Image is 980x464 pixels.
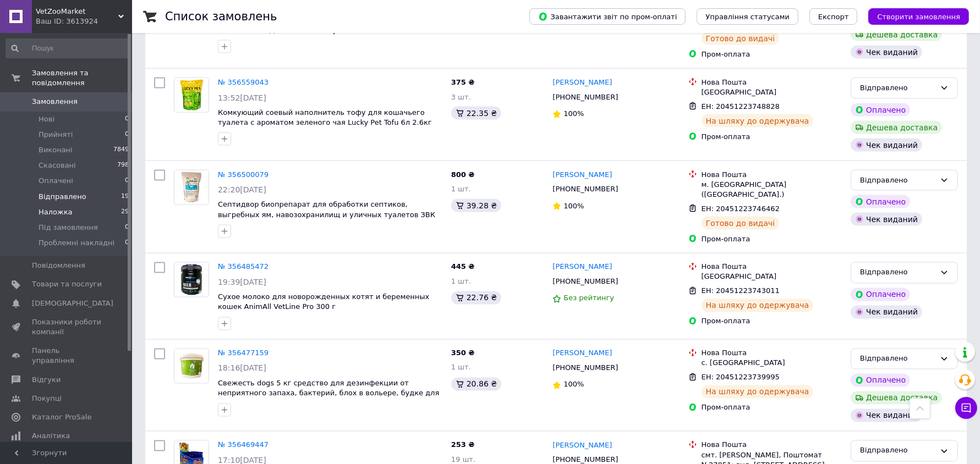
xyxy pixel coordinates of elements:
[702,272,842,282] div: [GEOGRAPHIC_DATA]
[868,8,969,25] button: Створити замовлення
[851,213,922,226] div: Чек виданий
[451,107,501,120] div: 22.35 ₴
[218,278,266,287] span: 19:39[DATE]
[39,130,73,140] span: Прийняті
[702,170,842,180] div: Нова Пошта
[851,121,942,134] div: Дешева доставка
[451,349,475,357] span: 350 ₴
[174,263,209,297] img: Фото товару
[121,207,129,217] span: 29
[851,103,910,117] div: Оплачено
[702,287,780,295] span: ЕН: 20451223743011
[860,175,935,186] div: Відправлено
[702,385,814,399] div: На шляху до одержувача
[218,263,269,271] a: № 356485472
[218,364,266,373] span: 18:16[DATE]
[702,78,842,87] div: Нова Пошта
[851,195,910,208] div: Оплачено
[809,8,858,25] button: Експорт
[552,456,618,464] span: [PHONE_NUMBER]
[32,299,113,308] span: [DEMOGRAPHIC_DATA]
[32,68,132,88] span: Замовлення та повідомлення
[39,223,98,233] span: Під замовлення
[702,132,842,142] div: Пром-оплата
[36,7,118,16] span: VetZooMarket
[32,375,61,385] span: Відгуки
[851,391,942,405] div: Дешева доставка
[32,431,70,441] span: Аналітика
[702,373,780,382] span: ЕН: 20451223739995
[451,378,501,391] div: 20.86 ₴
[860,445,935,457] div: Відправлено
[39,145,73,155] span: Виконані
[218,349,269,357] a: № 356477159
[851,28,942,41] div: Дешева доставка
[39,207,73,217] span: Наложка
[563,202,584,210] span: 100%
[552,93,618,101] span: [PHONE_NUMBER]
[174,170,209,205] a: Фото товару
[39,161,76,170] span: Скасовані
[32,394,62,404] span: Покупці
[32,261,85,270] span: Повідомлення
[174,262,209,297] a: Фото товару
[702,114,814,128] div: На шляху до одержувача
[563,380,584,389] span: 100%
[32,317,102,337] span: Показники роботи компанії
[39,192,86,202] span: Відправлено
[113,145,129,155] span: 7849
[552,441,612,451] a: [PERSON_NAME]
[563,294,614,302] span: Без рейтингу
[851,306,922,319] div: Чек виданий
[218,200,435,229] a: Септидвор биопрепарат для обработки септиков, выгребных ям, навозохранилищ и уличных туалетов​​​​...
[702,299,814,312] div: На шляху до одержувача
[174,78,209,112] img: Фото товару
[32,97,78,107] span: Замовлення
[702,358,842,368] div: с. [GEOGRAPHIC_DATA]
[857,12,969,20] a: Створити замовлення
[121,192,129,202] span: 19
[451,185,471,193] span: 1 шт.
[851,46,922,59] div: Чек виданий
[125,114,129,124] span: 0
[702,102,780,111] span: ЕН: 20451223748828
[451,363,471,372] span: 1 шт.
[218,185,266,194] span: 22:20[DATE]
[6,38,130,58] input: Пошук
[174,170,209,205] img: Фото товару
[702,217,780,230] div: Готово до видачі
[125,176,129,186] span: 0
[877,13,960,21] span: Створити замовлення
[552,78,612,88] a: [PERSON_NAME]
[451,263,475,271] span: 445 ₴
[702,180,842,200] div: м. [GEOGRAPHIC_DATA] ([GEOGRAPHIC_DATA].)
[552,170,612,180] a: [PERSON_NAME]
[851,288,910,301] div: Оплачено
[218,441,269,449] a: № 356469447
[563,109,584,118] span: 100%
[860,82,935,94] div: Відправлено
[218,293,429,312] a: Сухое молоко для новорожденных котят и беременных кошек AnimAll VetLine Pro 300 г
[955,397,977,419] button: Чат з покупцем
[702,317,842,327] div: Пром-оплата
[36,16,132,26] div: Ваш ID: 3613924
[174,78,209,113] a: Фото товару
[125,130,129,140] span: 0
[702,349,842,358] div: Нова Пошта
[451,78,475,86] span: 375 ₴
[218,379,439,408] a: Свежесть dogs 5 кг средство для дезинфекции от неприятного запаха, бактерий, блох в вольере, будк...
[860,353,935,365] div: Відправлено
[174,349,209,383] img: Фото товару
[32,346,102,366] span: Панель управління
[552,364,618,372] span: [PHONE_NUMBER]
[218,108,432,127] a: Комкующий соевый наполнитель тофу для кошачьего туалета с ароматом зеленого чая Lucky Pet Tofu 6л...
[552,278,618,286] span: [PHONE_NUMBER]
[851,374,910,387] div: Оплачено
[538,12,677,21] span: Завантажити звіт по пром-оплаті
[125,223,129,233] span: 0
[32,279,102,289] span: Товари та послуги
[218,78,269,86] a: № 356559043
[451,278,471,286] span: 1 шт.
